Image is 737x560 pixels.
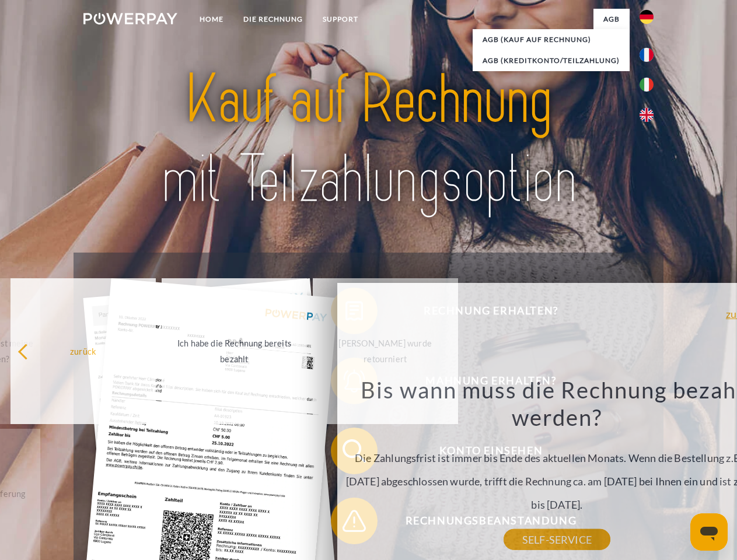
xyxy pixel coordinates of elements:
[640,108,654,122] img: en
[593,9,630,30] a: agb
[504,529,610,550] a: SELF-SERVICE
[473,50,630,71] a: AGB (Kreditkonto/Teilzahlung)
[690,513,728,551] iframe: Schaltfläche zum Öffnen des Messaging-Fensters
[169,335,300,367] div: Ich habe die Rechnung bereits bezahlt
[233,9,313,30] a: DIE RECHNUNG
[83,13,177,24] img: logo-powerpay-white.svg
[18,343,149,359] div: zurück
[473,29,630,50] a: AGB (Kauf auf Rechnung)
[640,78,654,92] img: it
[111,56,626,223] img: title-powerpay_de.svg
[190,9,233,30] a: Home
[320,335,451,367] div: [PERSON_NAME] wurde retourniert
[313,9,368,30] a: SUPPORT
[640,48,654,62] img: fr
[640,10,654,24] img: de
